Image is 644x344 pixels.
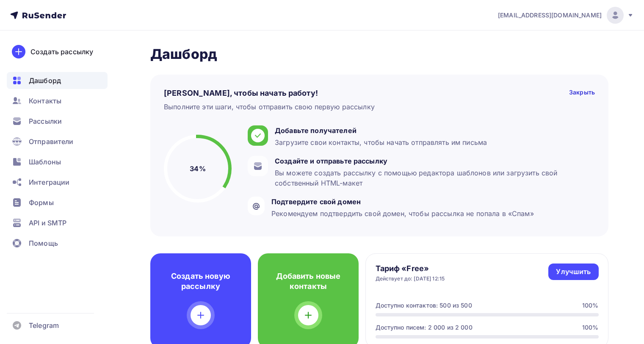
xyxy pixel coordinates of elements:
[7,72,108,89] a: Дашборд
[376,301,472,310] div: Доступно контактов: 500 из 500
[376,323,473,332] div: Доступно писем: 2 000 из 2 000
[569,88,595,98] div: Закрыть
[29,116,62,126] span: Рассылки
[29,320,59,330] span: Telegram
[29,75,61,86] span: Дашборд
[275,125,487,136] div: Добавьте получателей
[582,323,599,332] div: 100%
[7,92,108,109] a: Контакты
[30,47,93,57] div: Создать рассылку
[29,197,54,208] span: Формы
[150,46,608,63] h2: Дашборд
[164,102,375,112] div: Выполните эти шаги, чтобы отправить свою первую рассылку
[271,271,345,291] h4: Добавить новые контакты
[29,218,66,228] span: API и SMTP
[7,133,108,150] a: Отправители
[582,301,599,310] div: 100%
[275,156,591,166] div: Создайте и отправьте рассылку
[556,267,591,277] div: Улучшить
[7,153,108,170] a: Шаблоны
[29,136,74,147] span: Отправители
[271,208,534,219] div: Рекомендуем подтвердить свой домен, чтобы рассылка не попала в «Спам»
[29,96,61,106] span: Контакты
[275,137,487,147] div: Загрузите свои контакты, чтобы начать отправлять им письма
[190,164,205,174] h5: 34%
[275,168,591,188] div: Вы можете создать рассылку с помощью редактора шаблонов или загрузить свой собственный HTML-макет
[164,271,238,291] h4: Создать новую рассылку
[498,11,602,19] span: [EMAIL_ADDRESS][DOMAIN_NAME]
[29,177,69,187] span: Интеграции
[7,113,108,130] a: Рассылки
[271,197,534,207] div: Подтвердите свой домен
[29,157,61,167] span: Шаблоны
[498,7,634,24] a: [EMAIL_ADDRESS][DOMAIN_NAME]
[29,238,58,248] span: Помощь
[376,264,445,274] h4: Тариф «Free»
[376,275,445,282] div: Действует до: [DATE] 12:15
[7,194,108,211] a: Формы
[164,88,318,98] h4: [PERSON_NAME], чтобы начать работу!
